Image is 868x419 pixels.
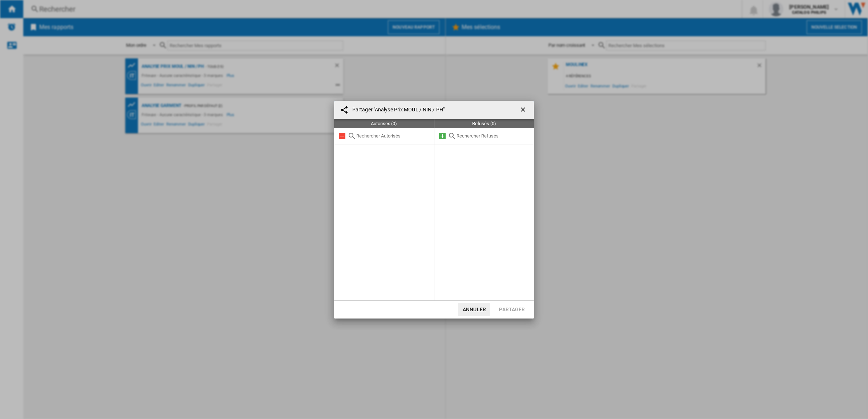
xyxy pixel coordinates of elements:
[516,103,531,117] button: getI18NText('BUTTONS.CLOSE_DIALOG')
[434,119,534,128] div: Refusés (0)
[457,133,531,139] input: Rechercher Refusés
[438,132,447,140] md-icon: Tout ajouter
[458,303,490,316] button: Annuler
[349,106,445,114] h4: Partager "Analyse Prix MOUL / NIN / PH"
[496,303,528,316] button: Partager
[334,119,434,128] div: Autorisés (0)
[338,132,346,140] md-icon: Tout retirer
[356,133,430,139] input: Rechercher Autorisés
[519,106,528,115] ng-md-icon: getI18NText('BUTTONS.CLOSE_DIALOG')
